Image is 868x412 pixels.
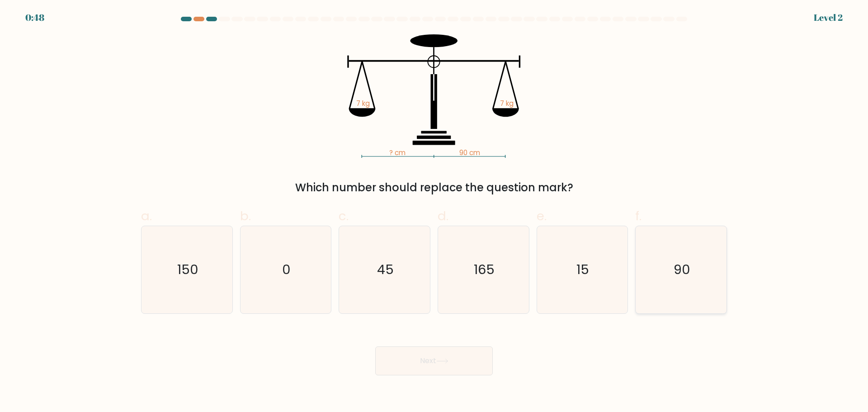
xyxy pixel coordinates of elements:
[389,148,406,158] tspan: ? cm
[814,11,843,24] div: Level 2
[240,207,251,225] span: b.
[282,260,291,279] text: 0
[459,148,480,158] tspan: 90 cm
[375,346,493,375] button: Next
[635,207,642,225] span: f.
[177,260,198,279] text: 150
[438,207,448,225] span: d.
[674,260,690,279] text: 90
[25,11,44,24] div: 0:48
[474,260,495,279] text: 165
[577,260,590,279] text: 15
[146,180,722,196] div: Which number should replace the question mark?
[500,99,514,109] tspan: 7 kg
[377,260,394,279] text: 45
[339,207,349,225] span: c.
[537,207,547,225] span: e.
[356,99,370,109] tspan: 7 kg
[141,207,152,225] span: a.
